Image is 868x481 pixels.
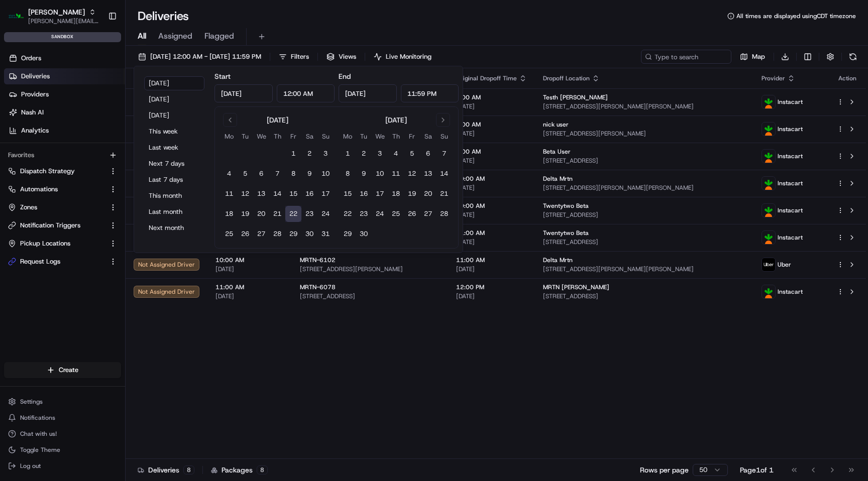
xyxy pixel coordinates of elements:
[456,265,527,273] span: [DATE]
[183,465,194,474] div: 8
[269,186,285,202] button: 14
[20,398,43,406] span: Settings
[762,285,775,298] img: instacart_logo.png
[340,186,356,202] button: 15
[420,131,436,142] th: Saturday
[778,179,803,187] span: Instacart
[237,206,253,222] button: 19
[4,411,121,425] button: Notifications
[762,231,775,244] img: instacart_logo.png
[404,131,420,142] th: Friday
[420,206,436,222] button: 27
[456,229,527,237] span: 11:00 AM
[144,108,204,123] button: [DATE]
[340,226,356,242] button: 29
[138,8,189,24] h1: Deliveries
[301,206,317,222] button: 23
[26,65,166,75] input: Clear
[10,10,30,30] img: Nash
[456,283,527,291] span: 12:00 PM
[277,84,335,102] input: Time
[456,238,527,246] span: [DATE]
[100,170,122,178] span: Pylon
[4,68,125,84] a: Deliveries
[144,205,204,219] button: Last month
[317,146,334,162] button: 3
[543,184,746,192] span: [STREET_ADDRESS][PERSON_NAME][PERSON_NAME]
[317,206,334,222] button: 24
[356,206,372,222] button: 23
[134,50,266,64] button: [DATE] 12:00 AM - [DATE] 11:59 PM
[543,93,608,101] span: Testh [PERSON_NAME]
[20,185,58,194] span: Automations
[456,184,527,192] span: [DATE]
[436,186,452,202] button: 21
[456,130,527,138] span: [DATE]
[8,167,105,176] a: Dispatch Strategy
[274,50,313,64] button: Filters
[404,206,420,222] button: 26
[340,131,356,142] th: Monday
[385,115,407,125] div: [DATE]
[8,239,105,248] a: Pickup Locations
[369,50,436,64] button: Live Monitoring
[21,54,41,63] span: Orders
[339,72,351,81] label: End
[20,414,55,422] span: Notifications
[339,84,397,102] input: Date
[4,395,121,409] button: Settings
[388,166,404,182] button: 11
[404,146,420,162] button: 5
[221,186,237,202] button: 11
[291,52,309,61] span: Filters
[4,362,121,378] button: Create
[762,150,775,163] img: instacart_logo.png
[543,229,589,237] span: Twentytwo Beta
[237,166,253,182] button: 5
[372,186,388,202] button: 17
[95,146,161,156] span: API Documentation
[144,221,204,235] button: Next month
[214,72,231,81] label: Start
[543,157,746,165] span: [STREET_ADDRESS]
[301,186,317,202] button: 16
[456,102,527,110] span: [DATE]
[223,113,237,127] button: Go to previous month
[356,166,372,182] button: 9
[543,238,746,246] span: [STREET_ADDRESS]
[4,32,121,42] div: sandbox
[735,50,770,64] button: Map
[543,175,573,183] span: Delta Mrtn
[138,30,146,42] span: All
[372,131,388,142] th: Wednesday
[144,189,204,203] button: This month
[762,258,775,271] img: uber-new-logo.jpeg
[4,199,121,215] button: Zones
[138,465,194,475] div: Deliveries
[21,90,49,99] span: Providers
[20,430,57,438] span: Chat with us!
[456,93,527,101] span: 8:00 AM
[401,84,459,102] input: Time
[269,226,285,242] button: 28
[762,74,785,82] span: Provider
[837,74,858,82] div: Action
[436,166,452,182] button: 14
[762,204,775,217] img: instacart_logo.png
[762,177,775,190] img: instacart_logo.png
[59,366,78,375] span: Create
[4,217,121,233] button: Notification Triggers
[386,52,431,61] span: Live Monitoring
[543,148,571,156] span: Beta User
[253,206,269,222] button: 20
[736,12,856,20] span: All times are displayed using CDT timezone
[436,206,452,222] button: 28
[543,283,609,291] span: MRTN [PERSON_NAME]
[144,173,204,187] button: Last 7 days
[4,459,121,473] button: Log out
[356,146,372,162] button: 2
[543,265,746,273] span: [STREET_ADDRESS][PERSON_NAME][PERSON_NAME]
[543,102,746,110] span: [STREET_ADDRESS][PERSON_NAME][PERSON_NAME]
[20,146,77,156] span: Knowledge Base
[285,206,301,222] button: 22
